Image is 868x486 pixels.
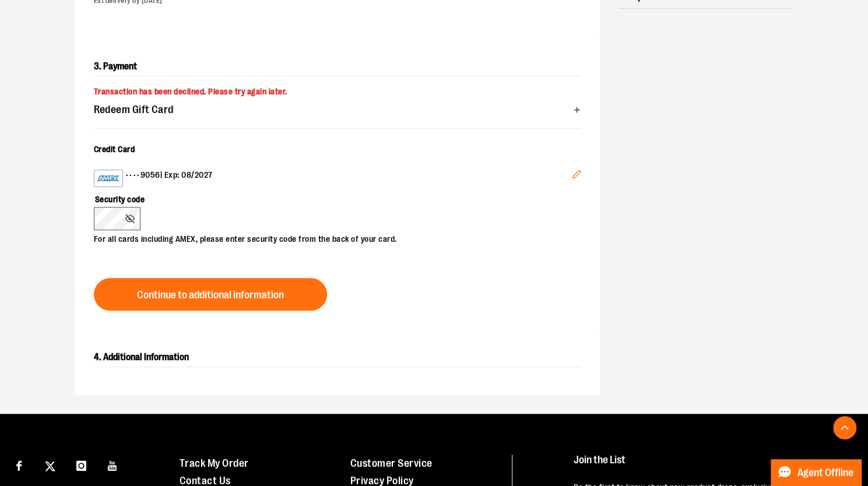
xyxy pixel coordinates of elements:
button: Agent Offline [771,459,861,486]
h4: Join the List [574,455,845,476]
button: Edit [563,160,591,192]
a: Customer Service [350,457,433,469]
h2: 3. Payment [94,57,581,76]
img: Twitter [45,461,55,471]
a: Visit our X page [40,455,61,475]
h2: 4. Additional Information [94,348,581,367]
label: Security code [94,187,570,207]
a: Visit our Youtube page [103,455,123,475]
img: American Express card example showing the 15-digit card number [97,171,120,185]
span: Transaction has been declined. Please try again later. [94,87,287,96]
p: For all cards including AMEX, please enter security code from the back of your card. [94,230,570,245]
a: Visit our Facebook page [9,455,29,475]
button: Redeem Gift Card [94,98,581,121]
button: Continue to additional information [94,278,327,311]
span: Agent Offline [797,467,853,478]
a: Visit our Instagram page [71,455,92,475]
button: Back To Top [833,416,856,439]
div: •••• 9056 | Exp: 08/2027 [94,170,572,187]
a: Track My Order [180,457,249,469]
span: Redeem Gift Card [94,104,174,115]
span: Credit Card [94,145,135,154]
span: Continue to additional information [137,290,284,301]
